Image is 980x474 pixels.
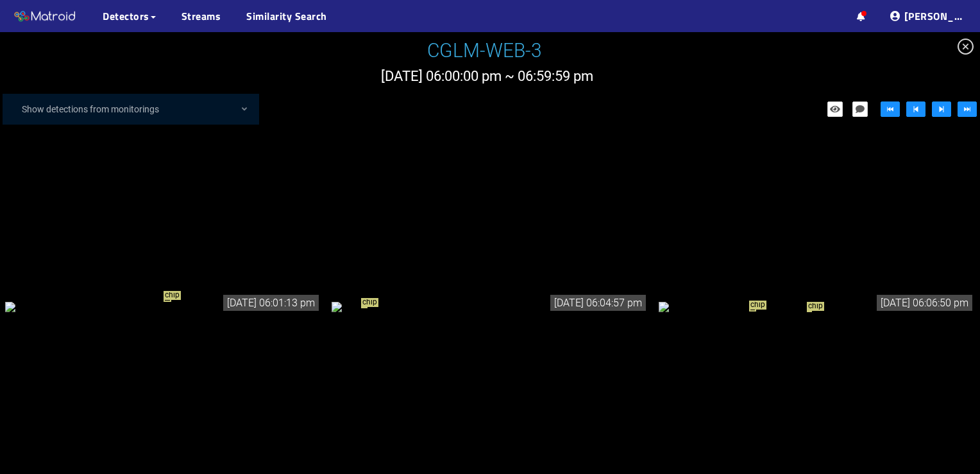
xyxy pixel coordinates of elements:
span: fast-backward [886,105,895,115]
span: step-forward [937,105,946,115]
a: Streams [182,8,221,24]
span: chip [807,302,824,311]
span: Detectors [103,8,149,24]
div: [DATE] 06:06:50 pm [877,295,972,311]
span: chip [749,301,766,310]
button: step-backward [906,101,925,117]
span: fast-forward [963,105,972,115]
button: fast-forward [958,101,977,117]
div: [DATE] 06:01:13 pm [223,295,319,311]
span: chip [164,291,181,300]
button: fast-backward [881,101,900,117]
img: Matroid logo [13,7,77,26]
div: Show detections from monitorings [15,96,259,122]
button: step-forward [932,101,951,117]
span: step-backward [911,105,920,115]
span: close-circle [951,32,980,61]
span: chip [361,298,378,307]
div: [DATE] 06:04:57 pm [550,295,646,311]
a: Similarity Search [246,8,327,24]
